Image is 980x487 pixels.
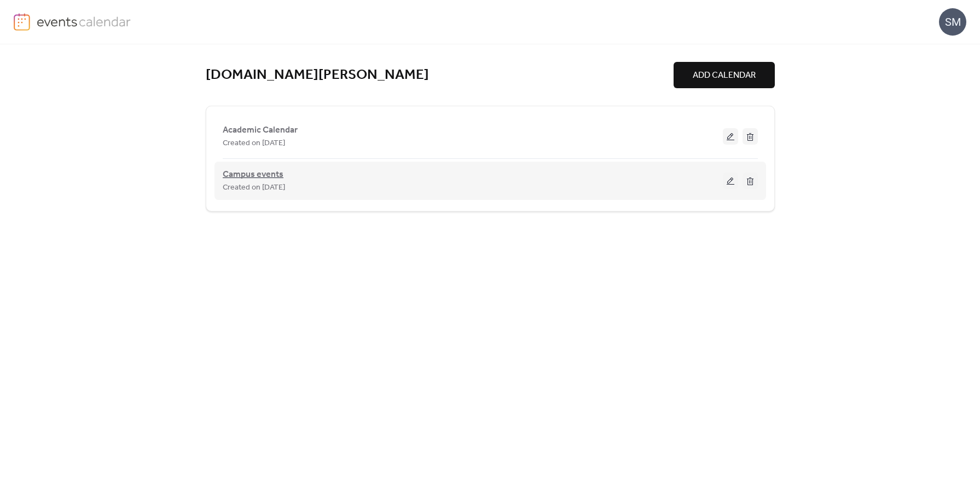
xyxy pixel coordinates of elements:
[14,13,30,31] img: logo
[674,62,775,88] button: ADD CALENDAR
[223,168,283,181] span: Campus events
[223,137,285,150] span: Created on [DATE]
[693,69,756,82] span: ADD CALENDAR
[223,171,283,178] a: Campus events
[939,8,966,36] div: SM
[223,124,298,137] span: Academic Calendar
[223,127,298,133] a: Academic Calendar
[37,13,131,30] img: logo-type
[223,181,285,194] span: Created on [DATE]
[206,66,429,84] a: [DOMAIN_NAME][PERSON_NAME]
